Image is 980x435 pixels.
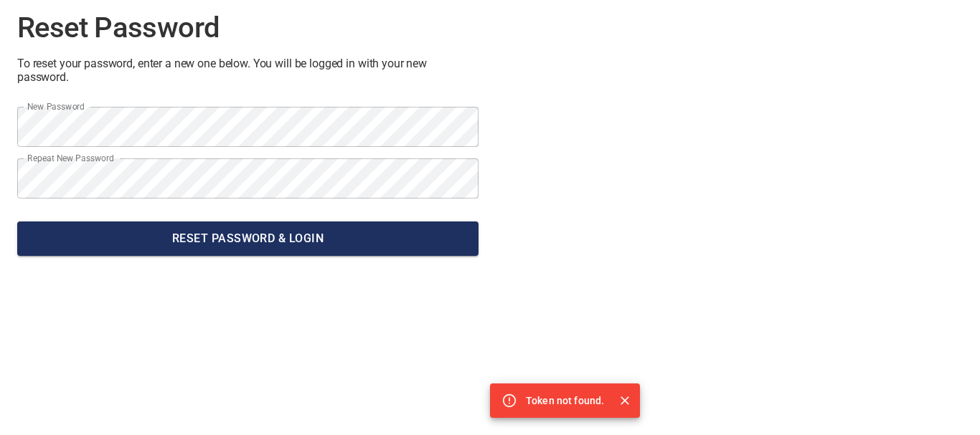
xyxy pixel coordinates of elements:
[17,57,479,84] h2: To reset your password, enter a new one below. You will be logged in with your new password.
[616,391,634,410] button: Close
[17,221,479,256] button: Reset Password & Login
[17,11,479,45] h1: Reset Password
[29,229,467,249] span: Reset Password & Login
[526,393,604,408] p: Token not found.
